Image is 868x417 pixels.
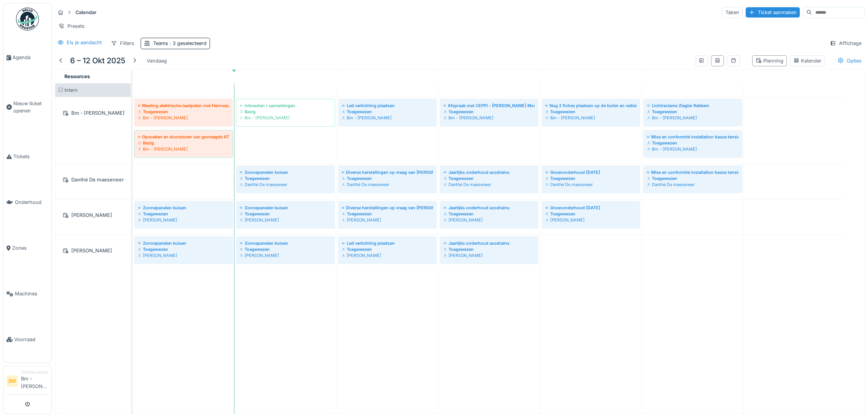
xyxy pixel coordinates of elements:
span: Resources [64,74,90,79]
a: 10 oktober 2025 [580,71,602,82]
div: Inbreuken / opmerkingen [240,103,331,109]
span: Onderhoud [15,199,48,206]
div: Bezig [138,140,229,146]
div: Bm - [PERSON_NAME] [138,115,229,121]
div: [PERSON_NAME] [342,252,433,258]
div: Toegewezen [545,109,636,115]
div: Lichtreclame Ziegler Rekkem [647,103,738,109]
div: Bm - [PERSON_NAME] [342,115,433,121]
div: Toegewezen [138,246,229,252]
div: Mise en conformité installation basse tension - budget 6048 € [647,169,738,175]
div: Toegewezen [240,175,331,181]
div: Toegewezen [342,109,433,115]
div: Opties [834,55,865,66]
div: Presets [55,21,88,32]
div: Diverse herstellingen op vraag van [PERSON_NAME] [342,205,433,211]
div: Affichage [826,38,865,49]
div: Bm - [PERSON_NAME] [240,115,331,121]
a: 11 oktober 2025 [682,71,703,82]
span: Agenda [13,54,48,61]
div: Toegewezen [444,211,535,217]
div: Led verlichting plaatsen [342,103,433,109]
div: Danthé De maeseneer [545,181,636,188]
div: Toegewezen [444,175,535,181]
strong: Calendar [72,9,99,16]
div: Toegewezen [342,211,433,217]
div: Bm - [PERSON_NAME] [444,115,535,121]
div: Bm - [PERSON_NAME] [545,115,636,121]
span: Zones [12,244,48,252]
span: Nieuw ticket openen [13,100,48,114]
div: Zonnepanelen kuisen [240,205,331,211]
li: BM [6,375,18,387]
div: Toegewezen [342,246,433,252]
div: Groenonderhoud [DATE] [545,169,636,175]
div: Toegewezen [138,211,229,217]
h5: 6 – 12 okt 2025 [70,56,125,65]
div: [PERSON_NAME] [240,252,331,258]
div: Eis je aandacht [67,39,102,46]
div: Danthé De maeseneer [60,175,126,184]
div: Toegewezen [647,140,738,146]
div: [PERSON_NAME] [240,217,331,223]
div: Technicusmanager [21,369,48,375]
a: Nieuw ticket openen [3,80,51,133]
div: Jaarlijks onderhoud acodrains [444,169,535,175]
div: Zonnepanelen kuisen [240,240,331,246]
div: [PERSON_NAME] [138,252,229,258]
div: Bm - [PERSON_NAME] [647,115,738,121]
div: Toegewezen [647,109,738,115]
span: Intern [64,87,78,93]
a: 7 oktober 2025 [276,71,295,82]
div: Opzoeken en doorsturen van gevraagde ATEX documenten aan ACEG [138,134,229,140]
a: Zones [3,225,51,271]
li: Bm - [PERSON_NAME] [21,369,48,393]
div: Bm - [PERSON_NAME] [647,146,738,152]
div: Danthé De maeseneer [444,181,535,188]
span: : 3 geselecteerd [168,40,207,46]
div: Bm - [PERSON_NAME] [60,108,126,118]
div: [PERSON_NAME] [60,210,126,220]
div: Jaarlijks onderhoud acodrains [444,205,535,211]
a: Onderhoud [3,180,51,225]
div: [PERSON_NAME] [342,217,433,223]
span: Voorraad [14,336,48,343]
div: [PERSON_NAME] [60,246,126,255]
div: Toegewezen [647,175,738,181]
div: Toegewezen [444,246,535,252]
a: 9 oktober 2025 [478,71,500,82]
a: 6 oktober 2025 [172,71,194,82]
div: Planning [756,57,783,64]
a: 8 oktober 2025 [376,71,399,82]
div: Meeting elektrische laadpalen met Henneaux [138,103,229,109]
div: Danthé De maeseneer [647,181,738,188]
a: 12 oktober 2025 [783,71,806,82]
div: Toegewezen [342,175,433,181]
div: Led verlichting plaatsen [342,240,433,246]
div: Kalender [793,57,822,64]
div: [PERSON_NAME] [444,252,535,258]
div: Groenonderhoud [DATE] [545,205,636,211]
div: Diverse herstellingen op vraag van [PERSON_NAME] [342,169,433,175]
span: Tickets [13,153,48,160]
div: Bezig [240,109,331,115]
a: BM TechnicusmanagerBm - [PERSON_NAME] [6,369,48,395]
a: Tickets [3,133,51,179]
div: Ticket aanmaken [746,7,800,18]
div: Bm - [PERSON_NAME] [138,146,229,152]
div: Taken [722,7,743,18]
div: Danthé De maeseneer [342,181,433,188]
div: Jaarlijks onderhoud acodrains [444,240,535,246]
div: Danthé De maeseneer [240,181,331,188]
div: Toegewezen [240,211,331,217]
a: Machines [3,271,51,317]
div: Filters [107,38,138,49]
a: Voorraad [3,317,51,362]
div: Zonnepanelen kuisen [138,240,229,246]
div: [PERSON_NAME] [138,217,229,223]
div: Teams [153,40,207,47]
div: Zonnepanelen kuisen [240,169,331,175]
div: Toegewezen [138,109,229,115]
a: Agenda [3,35,51,80]
div: Toegewezen [545,211,636,217]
